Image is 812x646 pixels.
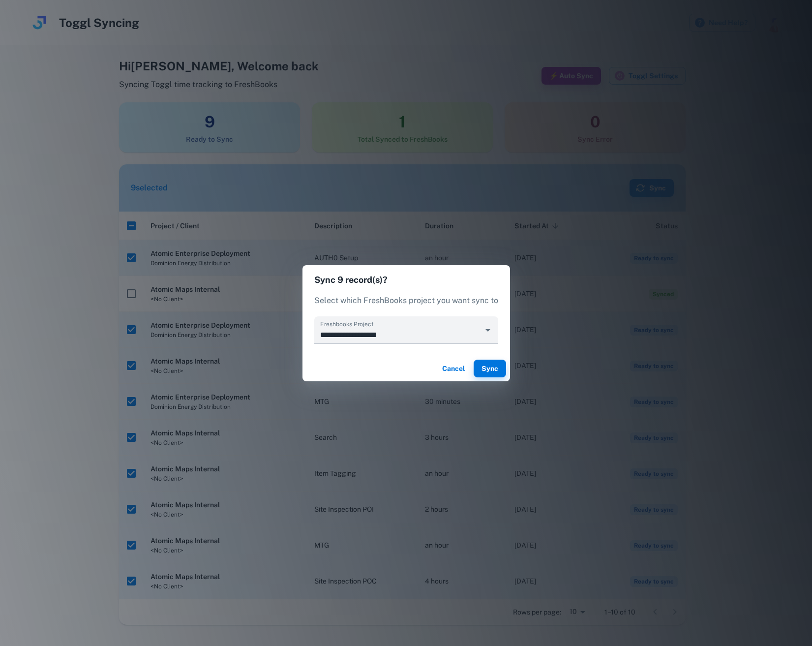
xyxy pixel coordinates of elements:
h2: Sync 9 record(s)? [302,265,510,295]
button: Sync [474,360,506,377]
button: Cancel [438,360,470,377]
label: Freshbooks Project [320,320,373,328]
p: Select which FreshBooks project you want sync to [314,295,498,307]
button: Open [481,323,495,337]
